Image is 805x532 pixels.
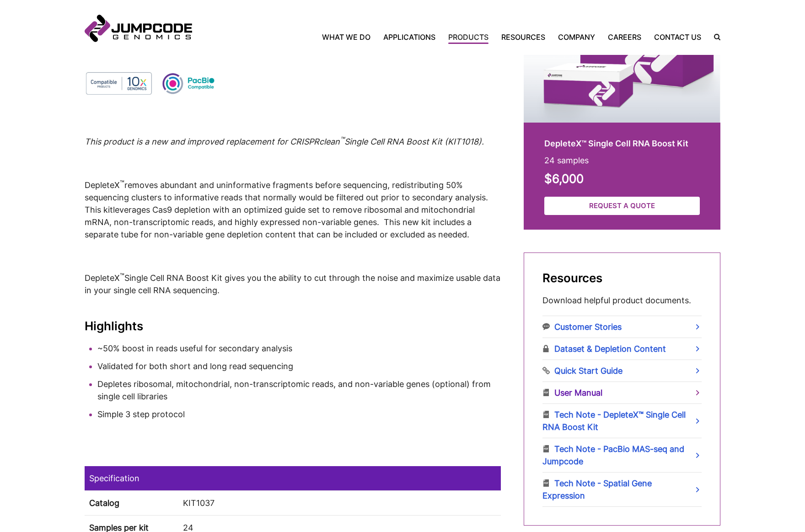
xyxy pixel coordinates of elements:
h3: Highlights [85,319,501,333]
sup: ™ [340,136,344,143]
a: Careers [601,32,648,43]
a: Request a Quote [544,197,700,215]
li: Simple 3 step protocol [97,408,501,420]
a: Tech Note - Spatial Gene Expression [542,473,702,506]
nav: Primary Navigation [192,32,708,43]
li: Validated for both short and long read sequencing [97,360,501,372]
h2: Resources [542,271,702,285]
li: ~50% boost in reads useful for secondary analysis [97,342,501,355]
p: 24 samples [544,154,700,167]
a: Products [442,32,495,43]
p: DepleteX Single Cell RNA Boost Kit gives you the ability to cut through the noise and maximize us... [85,271,501,296]
label: Search the site. [708,34,720,40]
a: Customer Stories [542,316,702,338]
a: Tech Note - PacBio MAS-seq and Jumpcode [542,438,702,472]
sup: ™ [120,272,124,279]
a: Resources [495,32,552,43]
td: KIT1037 [178,490,501,515]
a: User Manual [542,382,702,403]
td: Specification [85,466,501,491]
a: Company [552,32,601,43]
strong: $6,000 [544,172,584,186]
a: Dataset & Depletion Content [542,338,702,360]
span: DepleteX removes abundant and uninformative fragments before sequencing, redistributing 50% seque... [85,180,490,215]
h2: DepleteX™ Single Cell RNA Boost Kit [544,137,700,150]
p: leverages Cas9 depletion with an optimized guide set to remove ribosomal and mitochondrial mRNA, ... [85,178,501,241]
li: Depletes ribosomal, mitochondrial, non-transcriptomic reads, and non-variable genes (optional) fr... [97,378,501,403]
a: Applications [377,32,442,43]
sup: ™ [120,179,124,187]
a: Quick Start Guide [542,360,702,382]
a: What We Do [322,32,377,43]
th: Catalog [85,490,178,515]
em: This product is a new and improved replacement for CRISPRclean Single Cell RNA Boost Kit (KIT1018). [85,137,484,146]
p: Download helpful product documents. [542,294,702,306]
a: Tech Note - DepleteX™ Single Cell RNA Boost Kit [542,404,702,438]
a: Contact Us [648,32,708,43]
